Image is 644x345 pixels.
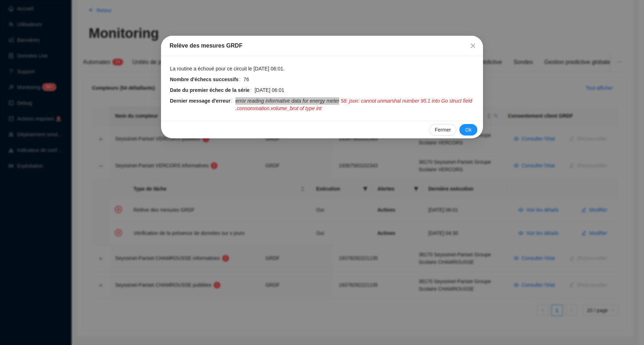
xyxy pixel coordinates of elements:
[235,97,474,112] span: error reading informative data for energy meter 58: json: cannot unmarshal number 95.1 into Go st...
[429,124,457,135] button: Fermer
[170,65,284,73] span: La routine a échoué pour ce circuit le [DATE] 06:01.
[470,43,476,49] span: close
[254,87,284,94] span: [DATE] 06:01
[244,76,249,83] span: 76
[170,41,474,50] div: Relève des mesures GRDF
[170,98,230,104] strong: Dernier message d'erreur
[465,126,472,134] span: Ok
[170,87,250,93] strong: Date du premier échec de la série
[435,126,451,134] span: Fermer
[170,77,239,82] strong: Nombre d'échecs successifs
[467,40,479,51] button: Close
[467,43,479,49] span: Fermer
[459,124,477,135] button: Ok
